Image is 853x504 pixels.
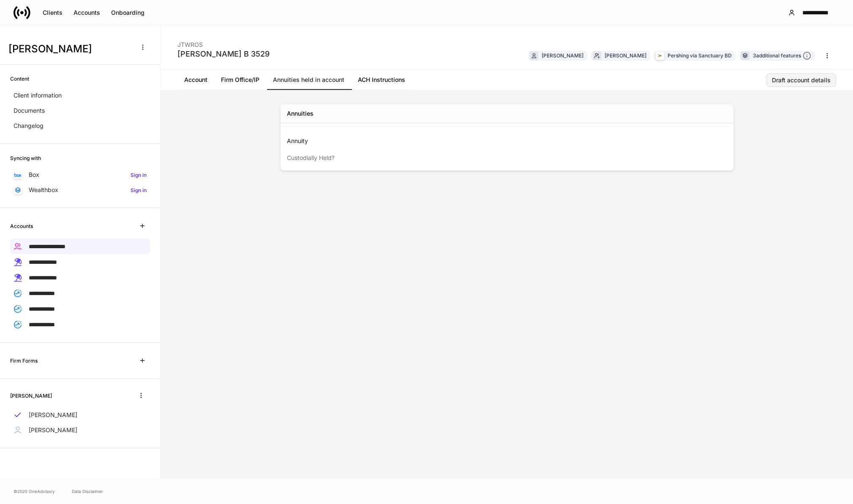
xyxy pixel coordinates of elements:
div: Accounts [74,10,100,16]
div: Pershing via Sanctuary BD [668,51,732,60]
h6: Syncing with [10,154,41,162]
div: Custodially Held? [287,154,495,162]
h6: Sign in [131,186,147,194]
a: Firm Office/IP [214,70,266,90]
p: Box [29,171,39,179]
h6: Content [10,75,29,83]
div: Annuities [287,109,314,118]
p: Changelog [14,122,44,130]
a: Data Disclaimer [72,488,103,495]
a: Client information [10,88,150,103]
a: WealthboxSign in [10,182,150,198]
a: Changelog [10,118,150,133]
p: Annuity [287,137,730,145]
a: Annuities held in account [266,70,351,90]
div: [PERSON_NAME] [605,51,646,60]
a: Documents [10,103,150,118]
div: [PERSON_NAME] B 3529 [177,49,270,59]
p: Documents [14,106,45,115]
a: ACH Instructions [351,70,412,90]
h3: [PERSON_NAME] [8,42,131,56]
p: [PERSON_NAME] [29,426,77,434]
a: [PERSON_NAME] [10,407,150,423]
span: © 2025 OneAdvisory [14,488,55,495]
button: Onboarding [106,6,150,19]
div: Draft account details [772,77,831,83]
div: Clients [43,10,63,16]
div: Onboarding [111,10,144,16]
div: [PERSON_NAME] [542,51,583,60]
button: Draft account details [766,73,836,87]
button: Accounts [68,6,106,19]
div: JTWROS [177,35,270,49]
h6: Firm Forms [10,357,38,365]
p: Wealthbox [29,186,58,194]
img: oYqM9ojoZLfzCHUefNbBcWHcyDPbQKagtYciMC8pFl3iZXy3dU33Uwy+706y+0q2uJ1ghNQf2OIHrSh50tUd9HaB5oMc62p0G... [14,173,21,177]
h6: [PERSON_NAME] [10,392,52,400]
p: [PERSON_NAME] [29,411,77,419]
h6: Accounts [10,222,33,230]
button: Clients [37,6,68,19]
h6: Sign in [131,171,147,179]
a: Account [177,70,214,90]
a: [PERSON_NAME] [10,423,150,438]
a: BoxSign in [10,167,150,182]
div: 3 additional features [753,51,811,60]
p: Client information [14,91,62,100]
